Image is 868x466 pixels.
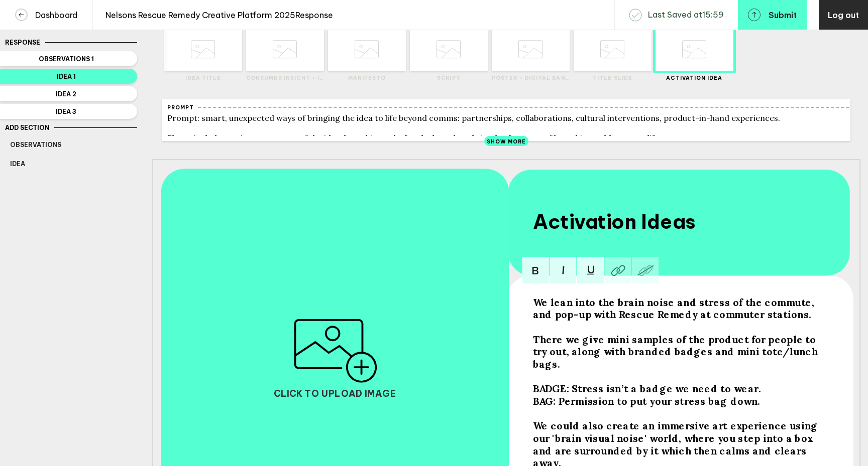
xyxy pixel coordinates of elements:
span: Idea 1 [10,73,123,80]
label: Manifesto [328,75,406,81]
label: Activation Idea [656,75,733,81]
span: Response [5,39,40,46]
span: We lean into the brain noise and stress of the commute, and pop-up with Rescue Remedy at commuter... [533,296,817,321]
span: Submit [769,11,797,19]
span: Observations 1 [10,55,123,63]
span: Log out [828,10,859,20]
span: Click to upload image [274,390,397,399]
span: BAG: Permission to put your stress bag down. [533,395,761,407]
span: There we give mini samples of the product for people to try out, along with branded badges and mi... [533,333,821,370]
span: Last Saved at 15 : 59 [648,9,724,21]
span: BADGE: Stress isn’t a badge we need to wear. [533,382,762,395]
span: Add Section [5,124,49,131]
label: Idea title [164,75,242,81]
span: Idea 3 [10,108,123,115]
label: Poster + Digital Banner [492,75,570,81]
button: Click to upload image [274,319,397,399]
label: Title slide [574,75,652,81]
div: Prompt [167,104,194,111]
img: Upload [292,319,377,383]
label: Consumer Insight + Idea description [246,75,324,81]
h4: Nelsons Rescue Remedy Creative Platform 2025 Response [98,10,333,20]
div: Prompt: smart, unexpected ways of bringing the idea to life beyond comms: partnerships, collabora... [167,113,845,143]
h4: Dashboard [28,10,77,20]
span: Show More [487,138,526,145]
label: Script [410,75,488,81]
span: Idea 2 [10,90,123,98]
span: Activation Ideas [533,210,696,234]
